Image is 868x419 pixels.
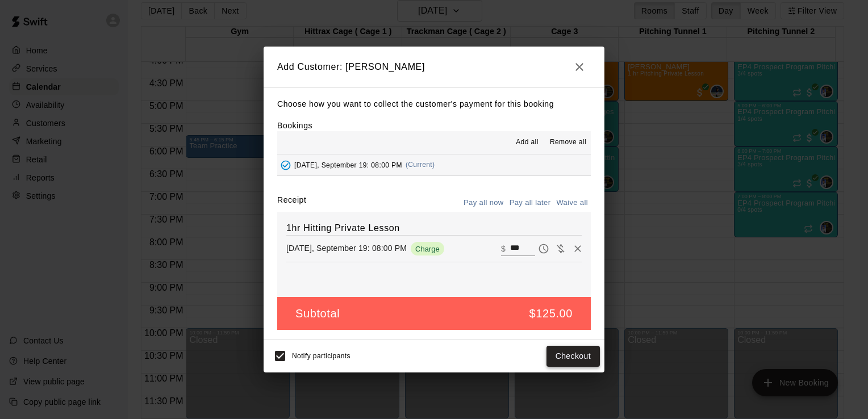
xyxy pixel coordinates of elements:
button: Pay all later [507,194,554,212]
h5: Subtotal [295,306,340,321]
span: Add all [516,137,539,148]
button: Waive all [553,194,591,212]
button: Remove all [545,133,591,152]
label: Bookings [277,121,312,130]
span: Waive payment [552,243,569,253]
span: [DATE], September 19: 08:00 PM [294,161,402,169]
p: [DATE], September 19: 08:00 PM [286,242,407,254]
button: Added - Collect Payment [277,157,294,174]
span: (Current) [406,161,435,169]
h2: Add Customer: [PERSON_NAME] [264,47,604,87]
h6: 1hr Hitting Private Lesson [286,221,582,236]
p: Choose how you want to collect the customer's payment for this booking [277,97,591,111]
span: Pay later [535,243,552,253]
h5: $125.00 [529,306,573,321]
span: Remove all [550,137,586,148]
p: $ [501,243,506,254]
button: Pay all now [461,194,507,212]
button: Remove [569,240,586,257]
span: Notify participants [292,353,350,361]
button: Added - Collect Payment[DATE], September 19: 08:00 PM(Current) [277,154,591,175]
label: Receipt [277,194,306,212]
span: Charge [411,245,444,253]
button: Add all [509,133,545,152]
button: Checkout [546,346,600,367]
